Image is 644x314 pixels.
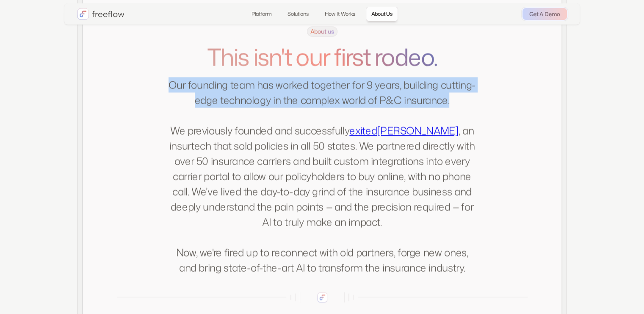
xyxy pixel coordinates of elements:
[168,77,476,275] p: Our founding team has worked together for 9 years, building cutting-edge technology in the comple...
[319,7,361,21] a: How It Works
[168,44,476,71] h1: This isn't our first rodeo.
[377,124,458,138] a: [PERSON_NAME]
[522,8,567,20] a: Get A Demo
[246,7,277,21] a: Platform
[282,7,314,21] a: Solutions
[349,124,377,138] a: exited
[77,8,124,20] a: home
[307,27,337,37] span: About us
[366,7,398,21] a: About Us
